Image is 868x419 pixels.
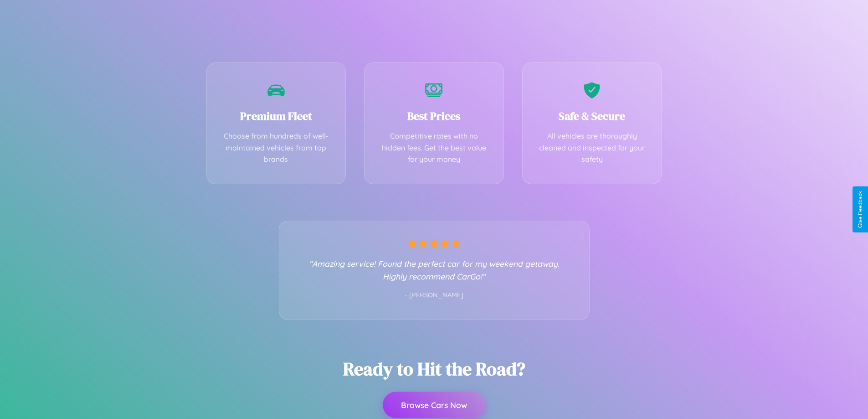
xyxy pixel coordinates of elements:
p: Competitive rates with no hidden fees. Get the best value for your money [378,130,490,166]
div: Give Feedback [857,191,863,228]
h2: Ready to Hit the Road? [343,357,525,381]
p: Choose from hundreds of well-maintained vehicles from top brands [221,130,332,166]
h3: Best Prices [378,109,490,124]
button: Browse Cars Now [383,392,485,418]
p: "Amazing service! Found the perfect car for my weekend getaway. Highly recommend CarGo!" [298,257,571,283]
h3: Premium Fleet [221,109,332,124]
p: - [PERSON_NAME] [298,290,571,301]
h3: Safe & Secure [536,109,648,124]
p: All vehicles are thoroughly cleaned and inspected for your safety [536,130,648,166]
